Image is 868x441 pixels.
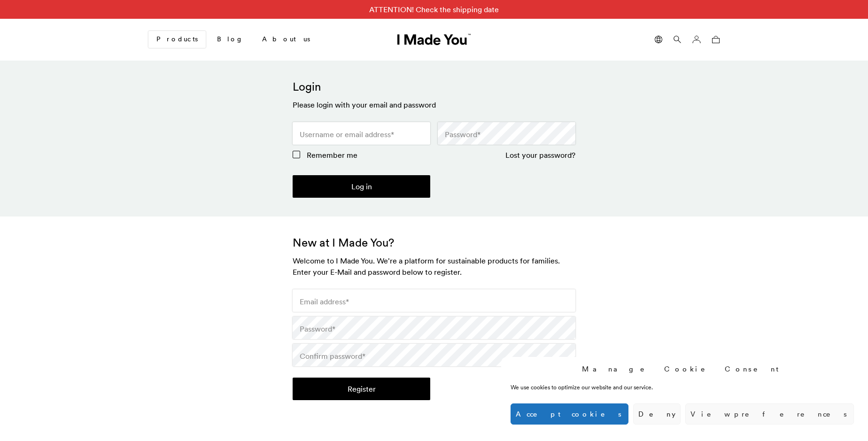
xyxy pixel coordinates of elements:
[685,403,854,425] button: View preferences
[300,350,365,362] label: Confirm password
[582,364,783,374] div: Manage Cookie Consent
[445,129,480,140] label: Password
[209,31,251,47] a: Blog
[300,129,394,140] label: Username or email address
[293,79,575,94] h2: Login
[633,403,681,425] button: Deny
[293,378,430,400] button: Register
[293,175,430,198] button: Log in
[293,99,575,110] h3: Please login with your email and password
[300,323,335,334] label: Password
[255,31,318,47] a: About us
[511,403,628,425] button: Accept cookies
[293,235,575,250] h2: New at I Made You?
[505,150,575,160] a: Lost your password?
[293,255,575,278] h3: Welcome to I Made You. We're a platform for sustainable products for families. Enter your E-Mail ...
[293,151,300,158] input: Remember me
[300,296,349,307] label: Email address
[511,383,714,392] div: We use cookies to optimize our website and our service.
[358,4,510,15] span: ATTENTION! Check the shipping date
[148,31,206,48] a: Products
[307,150,357,160] span: Remember me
